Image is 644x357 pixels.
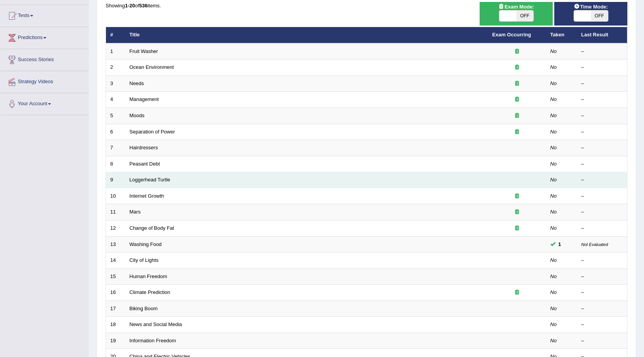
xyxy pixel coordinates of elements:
em: No [550,113,557,118]
td: 13 [106,236,125,253]
a: Fruit Washer [130,48,158,54]
em: No [550,193,557,199]
td: 7 [106,140,125,156]
a: Ocean Environment [130,64,174,70]
em: No [550,225,557,231]
a: Loggerhead Turtle [130,177,171,183]
td: 15 [106,268,125,285]
td: 17 [106,301,125,317]
div: – [581,208,623,216]
em: No [550,161,557,167]
th: # [106,27,125,43]
em: No [550,145,557,150]
td: 6 [106,124,125,140]
th: Last Result [577,27,627,43]
div: – [581,176,623,184]
td: 12 [106,220,125,236]
td: 11 [106,204,125,220]
div: Exam occurring question [492,193,542,200]
div: – [581,48,623,55]
div: Exam occurring question [492,96,542,103]
em: No [550,338,557,343]
div: – [581,257,623,264]
div: Exam occurring question [492,80,542,87]
div: Exam occurring question [492,289,542,296]
div: Exam occurring question [492,48,542,55]
a: Human Freedom [130,273,167,279]
em: No [550,64,557,70]
td: 14 [106,253,125,269]
a: Separation of Power [130,129,175,135]
a: Strategy Videos [0,71,89,91]
a: City of Lights [130,257,159,263]
a: Washing Food [130,241,162,247]
em: No [550,80,557,86]
div: Exam occurring question [492,64,542,71]
a: Management [130,96,159,102]
a: Mars [130,209,141,215]
em: No [550,48,557,54]
div: – [581,96,623,103]
td: 19 [106,333,125,349]
div: Show exams occurring in exams [480,2,553,26]
b: 1-20 [125,3,135,9]
div: Exam occurring question [492,225,542,232]
span: OFF [516,10,533,21]
em: No [550,129,557,135]
em: No [550,177,557,183]
div: – [581,337,623,345]
a: Hairdressers [130,145,158,150]
td: 8 [106,156,125,172]
a: Change of Body Fat [130,225,174,231]
a: News and Social Media [130,321,182,327]
div: – [581,161,623,168]
a: Success Stories [0,49,89,68]
em: No [550,321,557,327]
td: 3 [106,75,125,92]
td: 18 [106,317,125,333]
a: Peasant Debt [130,161,160,167]
span: You can still take this question [555,240,564,248]
div: – [581,112,623,120]
span: Exam Mode: [495,3,537,11]
a: Your Account [0,93,89,113]
small: Not Evaluated [581,242,608,247]
a: Needs [130,80,144,86]
div: – [581,273,623,280]
a: Moods [130,113,145,118]
div: Showing of items. [106,2,627,9]
td: 16 [106,285,125,301]
div: Exam occurring question [492,112,542,120]
a: Predictions [0,27,89,46]
a: Climate Prediction [130,289,171,295]
span: Time Mode: [571,3,611,11]
td: 10 [106,188,125,204]
em: No [550,209,557,215]
td: 1 [106,43,125,60]
em: No [550,289,557,295]
div: – [581,289,623,296]
em: No [550,273,557,279]
span: OFF [591,10,608,21]
div: Exam occurring question [492,128,542,136]
div: – [581,144,623,152]
a: Information Freedom [130,338,176,343]
b: 536 [139,3,148,9]
a: Internet Growth [130,193,164,199]
div: – [581,225,623,232]
div: – [581,80,623,87]
em: No [550,306,557,311]
td: 9 [106,172,125,188]
div: – [581,64,623,71]
th: Title [125,27,488,43]
th: Taken [546,27,577,43]
div: – [581,305,623,313]
div: – [581,128,623,136]
em: No [550,96,557,102]
a: Tests [0,5,89,24]
td: 2 [106,60,125,76]
a: Exam Occurring [492,32,531,38]
div: – [581,321,623,328]
em: No [550,257,557,263]
div: Exam occurring question [492,208,542,216]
